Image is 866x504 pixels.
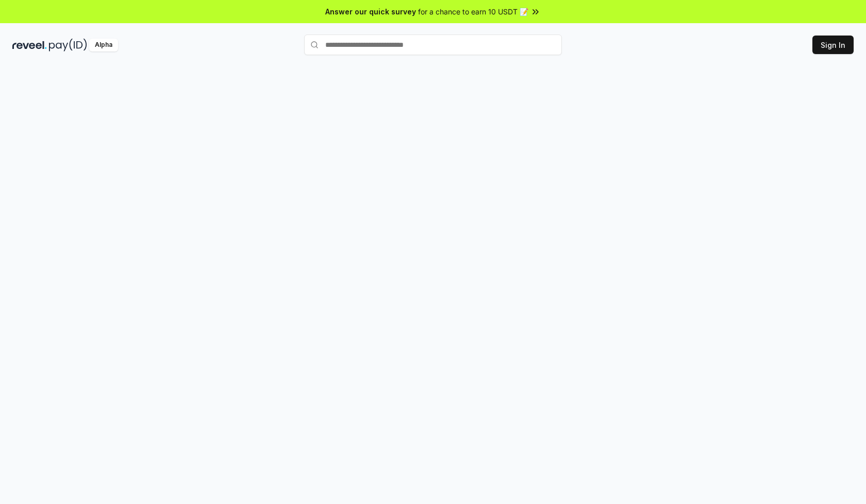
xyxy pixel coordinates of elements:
[418,6,528,17] span: for a chance to earn 10 USDT 📝
[325,6,416,17] span: Answer our quick survey
[89,39,118,51] div: Alpha
[49,39,87,51] img: pay_id
[812,36,854,54] button: Sign In
[12,39,47,51] img: reveel_dark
